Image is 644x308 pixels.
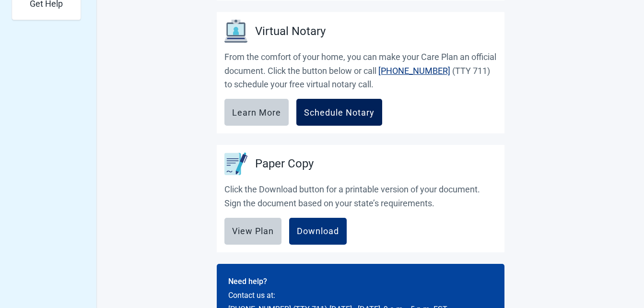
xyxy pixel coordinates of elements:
[232,226,274,236] div: View Plan
[224,50,497,91] p: From the comfort of your home, you can make your Care Plan an official document. Click the button...
[224,218,281,245] button: View Plan
[297,226,339,236] div: Download
[289,218,347,245] button: Download
[255,23,326,41] h3: Virtual Notary
[232,107,281,117] div: Learn More
[296,99,382,126] button: Schedule Notary
[228,275,493,287] p: Need help?
[224,20,247,43] img: Virtual Notary
[378,66,450,76] a: [PHONE_NUMBER]
[304,107,375,117] div: Schedule Notary
[224,153,247,175] img: Paper Copy
[228,289,493,301] p: Contact us at:
[224,99,289,126] button: Learn More
[255,155,314,173] h3: Paper Copy
[224,183,497,210] p: Click the Download button for a printable version of your document. Sign the document based on yo...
